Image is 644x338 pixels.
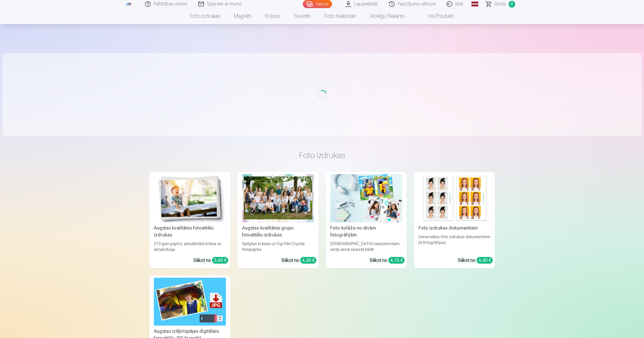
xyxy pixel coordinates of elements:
[126,2,132,6] img: /fa1
[477,257,493,264] div: 4,40 €
[237,172,319,268] a: Augstas kvalitātes grupu fotoattēlu izdrukasSpilgtas krāsas uz Fuji Film Crystal fotopapīraSākot ...
[152,225,228,239] div: Augstas kvalitātes fotoattēlu izdrukas
[326,172,407,268] a: Foto kolāža no divām fotogrāfijāmFoto kolāža no divām fotogrāfijām[DEMOGRAPHIC_DATA] neaizmirstam...
[458,257,493,264] div: Sākot no
[414,172,495,268] a: Foto izdrukas dokumentiemFoto izdrukas dokumentiemUniversālas foto izdrukas dokumentiem (6 fotogr...
[240,225,316,239] div: Augstas kvalitātes grupu fotoattēlu izdrukas
[300,257,316,264] div: 4,30 €
[152,241,228,252] div: 210 gsm papīrs, piesātināta krāsa un detalizācija
[227,8,258,24] a: Magnēti
[418,174,490,222] img: Foto izdrukas dokumentiem
[363,8,411,24] a: Atslēgu piekariņi
[328,225,405,239] div: Foto kolāža no divām fotogrāfijām
[370,257,405,264] div: Sākot no
[416,234,493,252] div: Universālas foto izdrukas dokumentiem (6 fotogrāfijas)
[193,257,228,264] div: Sākot no
[154,278,226,326] img: Augstas izšķirtspējas digitālais fotoattēls JPG formātā
[416,225,493,232] div: Foto izdrukas dokumentiem
[212,257,228,264] div: 3,60 €
[258,8,287,24] a: Krūzes
[240,241,316,252] div: Spilgtas krāsas uz Fuji Film Crystal fotopapīra
[149,172,231,268] a: Augstas kvalitātes fotoattēlu izdrukasAugstas kvalitātes fotoattēlu izdrukas210 gsm papīrs, piesā...
[287,8,318,24] a: Suvenīri
[494,1,506,7] span: Grozs
[282,257,316,264] div: Sākot no
[318,8,363,24] a: Foto kalendāri
[183,8,227,24] a: Foto izdrukas
[411,8,461,24] a: Visi produkti
[388,257,405,264] div: 4,10 €
[154,174,226,222] img: Augstas kvalitātes fotoattēlu izdrukas
[154,150,490,160] h3: Foto izdrukas
[509,1,515,7] span: 0
[330,174,402,222] img: Foto kolāža no divām fotogrāfijām
[328,241,405,252] div: [DEMOGRAPHIC_DATA] neaizmirstami mirkļi vienā skaistā bildē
